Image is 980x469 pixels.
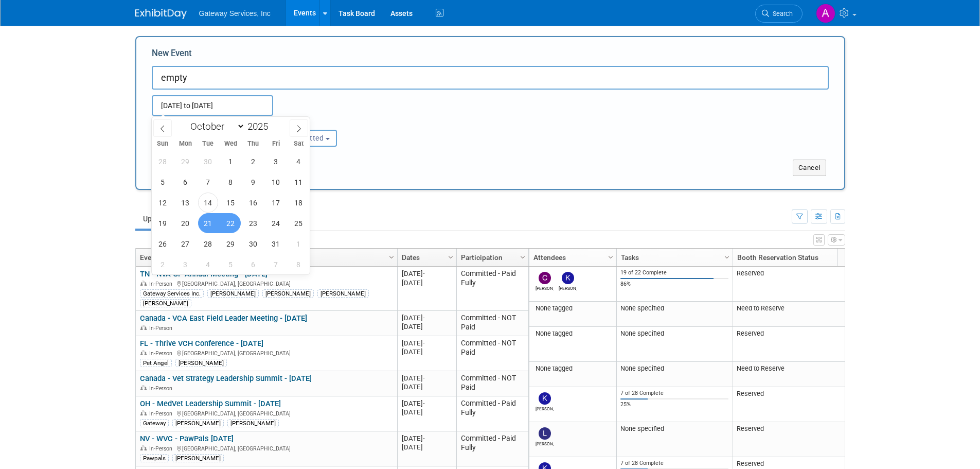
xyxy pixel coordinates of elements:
img: In-Person Event [140,281,147,286]
td: Committed - Paid Fully [456,267,528,311]
td: Need to Reserve [733,362,893,387]
span: Wed [219,141,242,147]
span: October 15, 2025 [221,193,241,213]
span: October 16, 2025 [243,193,263,213]
span: In-Person [149,325,175,332]
div: [PERSON_NAME] [175,359,227,367]
span: October 11, 2025 [289,172,309,192]
div: None tagged [533,304,612,312]
div: 25% [620,401,728,408]
a: NV - WVC - PawPals [DATE] [140,434,234,443]
span: September 28, 2025 [153,151,173,171]
span: In-Person [149,445,175,452]
a: Column Settings [721,249,733,264]
td: Reserved [733,387,893,422]
img: In-Person Event [140,325,147,330]
div: Chris Nelson [536,284,554,291]
a: Dates [402,249,450,266]
span: October 20, 2025 [175,213,195,233]
div: None specified [620,364,728,373]
div: [DATE] [402,408,452,416]
div: [DATE] [402,434,452,443]
span: In-Person [149,410,175,417]
a: Upcoming9 [135,209,193,229]
td: Reserved [733,422,893,457]
select: Month [186,120,245,133]
span: Column Settings [607,253,615,262]
a: Column Settings [445,249,456,264]
a: Participation [461,249,522,266]
span: October 17, 2025 [266,193,286,213]
td: Committed - NOT Paid [456,336,528,371]
span: October 19, 2025 [153,213,173,233]
label: New Event [152,47,192,63]
span: October 25, 2025 [289,213,309,233]
div: [DATE] [402,348,452,356]
span: October 12, 2025 [153,193,173,213]
button: Cancel [793,160,826,176]
a: TN - NVA GP Annual Meeting - [DATE] [140,269,268,279]
div: [PERSON_NAME] [172,454,224,462]
span: October 29, 2025 [221,234,241,254]
span: October 5, 2025 [153,172,173,192]
span: September 30, 2025 [198,151,218,171]
td: Committed - Paid Fully [456,396,528,431]
div: Participation: [267,116,367,129]
span: October 14, 2025 [198,193,218,213]
span: October 31, 2025 [266,234,286,254]
div: [DATE] [402,269,452,278]
span: - [423,339,425,347]
div: [GEOGRAPHIC_DATA], [GEOGRAPHIC_DATA] [140,409,393,418]
div: None tagged [533,364,612,373]
span: - [423,435,425,442]
div: Pet Angel [140,359,172,367]
span: October 7, 2025 [198,172,218,192]
span: Column Settings [447,253,455,262]
td: Committed - NOT Paid [456,371,528,396]
span: October 10, 2025 [266,172,286,192]
span: October 3, 2025 [266,151,286,171]
span: - [423,314,425,322]
input: Start Date - End Date [152,95,273,116]
div: [PERSON_NAME] [317,289,369,298]
span: October 8, 2025 [221,172,241,192]
img: Leah Mockridge [539,427,551,440]
div: 7 of 28 Complete [620,390,728,397]
a: Column Settings [386,249,397,264]
div: [PERSON_NAME] [172,419,224,427]
span: September 29, 2025 [175,151,195,171]
span: Column Settings [519,253,527,262]
img: Alyson Evans [816,4,835,23]
span: October 2, 2025 [243,151,263,171]
div: [DATE] [402,314,452,322]
span: October 23, 2025 [243,213,263,233]
span: Sat [287,141,310,147]
a: Event [140,249,390,266]
a: Column Settings [517,249,528,264]
img: Chris Nelson [539,272,551,284]
span: October 18, 2025 [289,193,309,213]
span: October 26, 2025 [153,234,173,254]
img: ExhibitDay [135,9,187,19]
span: October 30, 2025 [243,234,263,254]
span: October 4, 2025 [289,151,309,171]
img: In-Person Event [140,385,147,390]
span: Sun [152,141,174,147]
span: Column Settings [387,253,396,262]
div: Kara Sustic [559,284,577,291]
span: October 27, 2025 [175,234,195,254]
td: Reserved [733,267,893,302]
td: Reserved [733,327,893,362]
div: Gateway [140,419,169,427]
div: [DATE] [402,374,452,383]
input: Year [245,120,276,132]
a: Column Settings [605,249,616,264]
span: November 2, 2025 [153,254,173,274]
a: Tasks [621,249,726,266]
span: November 4, 2025 [198,254,218,274]
div: Leah Mockridge [536,440,554,446]
span: October 13, 2025 [175,193,195,213]
a: Search [755,5,803,23]
td: Need to Reserve [733,302,893,327]
span: Thu [242,141,264,147]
